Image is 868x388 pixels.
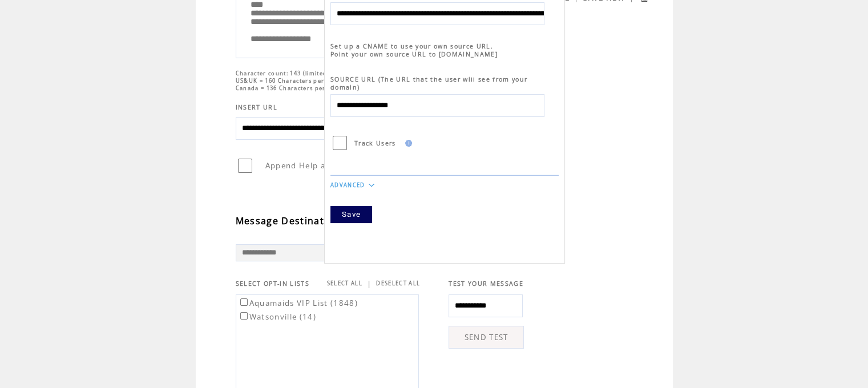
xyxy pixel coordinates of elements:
a: SEND TEST [449,326,524,349]
span: | [367,278,372,289]
span: Message Destination [236,215,340,227]
a: DESELECT ALL [376,280,420,287]
input: Aquamaids VIP List (1848) [240,298,248,306]
span: SELECT OPT-IN LISTS [236,280,309,288]
label: Watsonville (14) [238,312,316,322]
a: SELECT ALL [327,280,362,287]
input: Watsonville (14) [240,312,248,320]
span: Point your own source URL to [DOMAIN_NAME] [330,50,498,58]
a: ADVANCED [330,181,365,189]
span: Set up a CNAME to use your own source URL. [330,42,493,50]
a: Save [330,206,372,223]
span: Track Users [354,139,396,147]
label: Aquamaids VIP List (1848) [238,298,358,308]
span: SOURCE URL (The URL that the user will see from your domain) [330,75,527,91]
span: TEST YOUR MESSAGE [449,280,523,288]
img: help.gif [402,140,412,147]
